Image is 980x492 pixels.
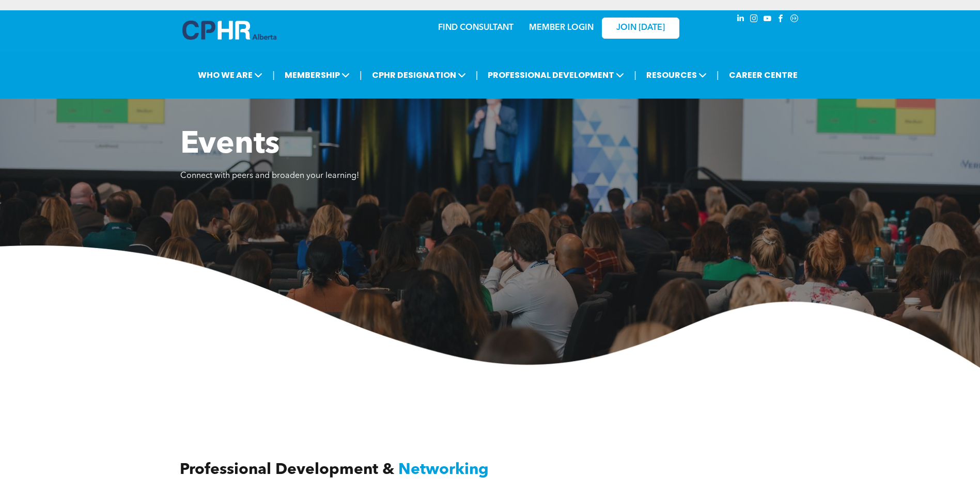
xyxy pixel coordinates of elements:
img: A blue and white logo for cp alberta [182,21,276,40]
a: FIND CONSULTANT [438,24,514,32]
li: | [476,64,478,86]
span: RESOURCES [643,65,710,85]
a: MEMBER LOGIN [529,24,594,32]
li: | [360,64,362,86]
span: Events [180,129,279,160]
span: PROFESSIONAL DEVELOPMENT [485,65,627,85]
span: Connect with peers and broaden your learning! [180,172,359,180]
a: facebook [775,13,787,27]
li: | [634,64,636,86]
a: Social network [789,13,800,27]
a: JOIN [DATE] [602,18,679,39]
span: Professional Development & [180,462,394,478]
span: MEMBERSHIP [282,65,353,85]
a: youtube [762,13,773,27]
a: linkedin [735,13,746,27]
li: | [717,64,719,86]
span: JOIN [DATE] [616,23,665,33]
li: | [272,64,275,86]
span: CPHR DESIGNATION [369,65,469,85]
span: Networking [398,462,489,478]
a: instagram [749,13,760,27]
span: WHO WE ARE [195,65,266,85]
a: CAREER CENTRE [726,65,801,85]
